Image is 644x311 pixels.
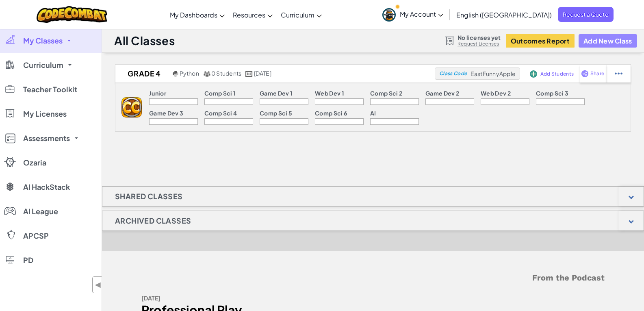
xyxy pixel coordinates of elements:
span: ◀ [95,279,102,291]
img: CodeCombat logo [37,6,108,23]
p: Comp Sci 2 [370,90,402,96]
span: 0 Students [211,70,241,77]
a: Grade 4 Python 0 Students [DATE] [115,67,435,80]
img: python.png [173,71,179,77]
span: My Classes [23,37,63,44]
h1: Archived Classes [102,211,204,231]
p: Comp Sci 4 [204,110,237,116]
img: logo [121,97,142,117]
div: [DATE] [141,292,367,304]
img: MultipleUsers.png [203,71,210,77]
a: My Account [378,2,447,27]
p: Comp Sci 1 [204,90,236,96]
span: My Licenses [23,110,67,117]
p: Game Dev 3 [149,110,183,116]
img: IconStudentEllipsis.svg [615,70,622,77]
span: AI League [23,208,58,215]
p: Junior [149,90,166,96]
p: Comp Sci 5 [260,110,292,116]
a: Curriculum [277,4,326,26]
a: English ([GEOGRAPHIC_DATA]) [452,4,556,26]
span: Resources [233,11,265,19]
p: Game Dev 2 [425,90,459,96]
span: Assessments [23,135,70,142]
span: Ozaria [23,159,46,166]
span: Add Students [540,72,574,76]
span: Python [180,70,199,77]
h1: Shared Classes [102,186,195,207]
a: Request Licenses [458,41,501,47]
p: Web Dev 1 [315,90,344,96]
h2: Grade 4 [115,67,171,80]
a: My Dashboards [166,4,229,26]
span: No licenses yet [458,34,501,41]
span: AI HackStack [23,183,70,191]
img: IconShare_Purple.svg [581,70,589,77]
p: AI [370,110,376,116]
span: My Dashboards [170,11,217,19]
span: My Account [400,10,443,18]
span: [DATE] [254,70,271,77]
span: Curriculum [23,61,63,69]
h1: All Classes [114,33,175,48]
span: EastFunnyApple [471,70,516,77]
p: Game Dev 1 [260,90,293,96]
span: Teacher Toolkit [23,86,77,93]
p: Web Dev 2 [481,90,511,96]
button: Outcomes Report [506,34,575,48]
a: Request a Quote [558,7,614,22]
p: Comp Sci 6 [315,110,347,116]
img: avatar [382,8,396,22]
span: English ([GEOGRAPHIC_DATA]) [456,11,552,19]
img: calendar.svg [245,71,253,77]
a: Resources [229,4,277,26]
span: Share [590,71,604,76]
p: Comp Sci 3 [536,90,568,96]
button: Add New Class [579,34,637,48]
h5: From the Podcast [141,272,605,284]
span: Class Code [439,71,467,76]
img: IconAddStudents.svg [530,70,537,78]
span: Curriculum [281,11,314,19]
